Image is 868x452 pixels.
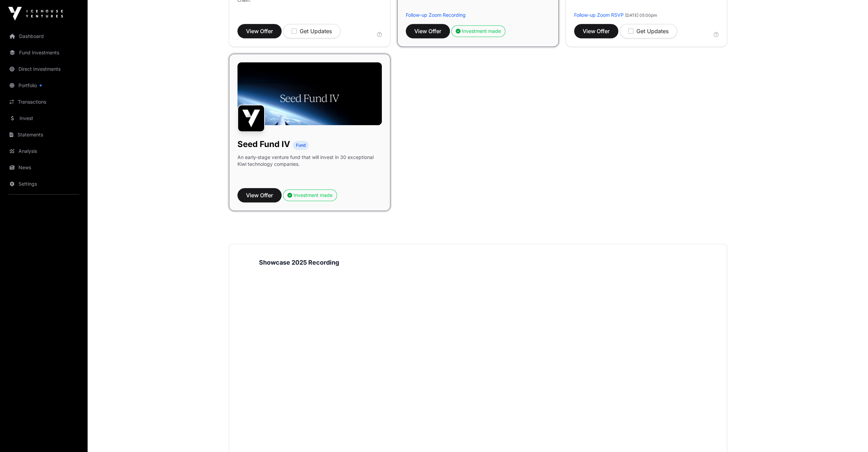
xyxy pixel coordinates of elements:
p: An early-stage venture fund that will invest in 30 exceptional Kiwi technology companies. [237,154,382,168]
a: Portfolio [5,78,82,93]
div: Get Updates [292,27,332,35]
button: Investment made [283,189,337,201]
a: Settings [5,176,82,191]
button: Investment made [451,25,505,37]
span: View Offer [414,27,441,35]
a: Dashboard [5,29,82,44]
a: Follow-up Zoom Recording [406,12,466,18]
span: [DATE] 05:00pm [625,13,657,18]
button: View Offer [406,24,450,38]
img: Icehouse Ventures Logo [8,7,63,21]
iframe: Chat Widget [834,419,868,452]
a: Statements [5,127,82,142]
button: Get Updates [620,24,677,38]
div: Investment made [456,28,501,35]
a: Follow-up Zoom RSVP [574,12,624,18]
button: Get Updates [283,24,340,38]
a: News [5,160,82,175]
button: View Offer [574,24,618,38]
span: View Offer [246,27,273,35]
img: Seed-Fund-4_Banner.jpg [237,62,382,125]
h1: Seed Fund IV [237,139,290,150]
button: View Offer [237,24,282,38]
a: Direct Investments [5,62,82,77]
a: Analysis [5,144,82,159]
img: Seed Fund IV [237,105,265,132]
span: View Offer [583,27,610,35]
a: Invest [5,111,82,126]
button: View Offer [237,188,282,202]
div: Investment made [287,192,333,199]
a: Fund Investments [5,45,82,60]
span: View Offer [246,191,273,199]
strong: Showcase 2025 Recording [259,259,339,266]
span: Fund [296,143,306,148]
div: Get Updates [628,27,669,35]
a: Transactions [5,94,82,109]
